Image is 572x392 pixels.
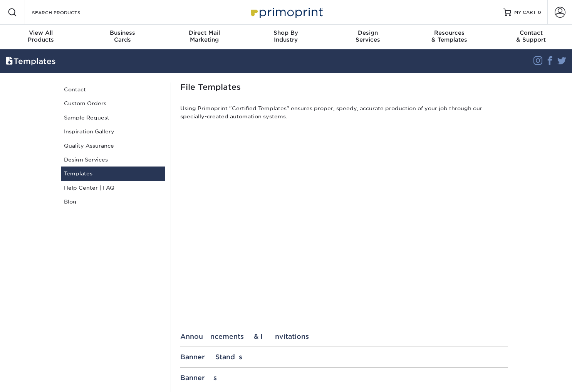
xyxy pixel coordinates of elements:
[180,333,508,340] div: Announcements & Invitations
[31,8,106,17] input: SEARCH PRODUCTS.....
[409,29,490,36] span: Resources
[327,29,409,36] span: Design
[490,29,572,43] div: & Support
[61,139,165,153] a: Quality Assurance
[514,9,536,16] span: MY CART
[61,167,165,180] a: Templates
[180,82,508,92] h1: File Templates
[61,124,165,138] a: Inspiration Gallery
[61,195,165,209] a: Blog
[61,111,165,124] a: Sample Request
[245,25,327,49] a: Shop ByIndustry
[163,29,245,36] span: Direct Mail
[409,29,490,43] div: & Templates
[409,25,490,49] a: Resources& Templates
[490,25,572,49] a: Contact& Support
[327,29,409,43] div: Services
[163,25,245,49] a: Direct MailMarketing
[82,29,163,36] span: Business
[180,353,508,361] div: Banner Stands
[61,96,165,110] a: Custom Orders
[180,374,508,382] div: Banners
[490,29,572,36] span: Contact
[248,4,325,20] img: Primoprint
[61,82,165,96] a: Contact
[61,181,165,195] a: Help Center | FAQ
[180,104,508,123] p: Using Primoprint "Certified Templates" ensures proper, speedy, accurate production of your job th...
[538,10,541,15] span: 0
[61,153,165,167] a: Design Services
[163,29,245,43] div: Marketing
[245,29,327,43] div: Industry
[82,25,163,49] a: BusinessCards
[327,25,409,49] a: DesignServices
[245,29,327,36] span: Shop By
[82,29,163,43] div: Cards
